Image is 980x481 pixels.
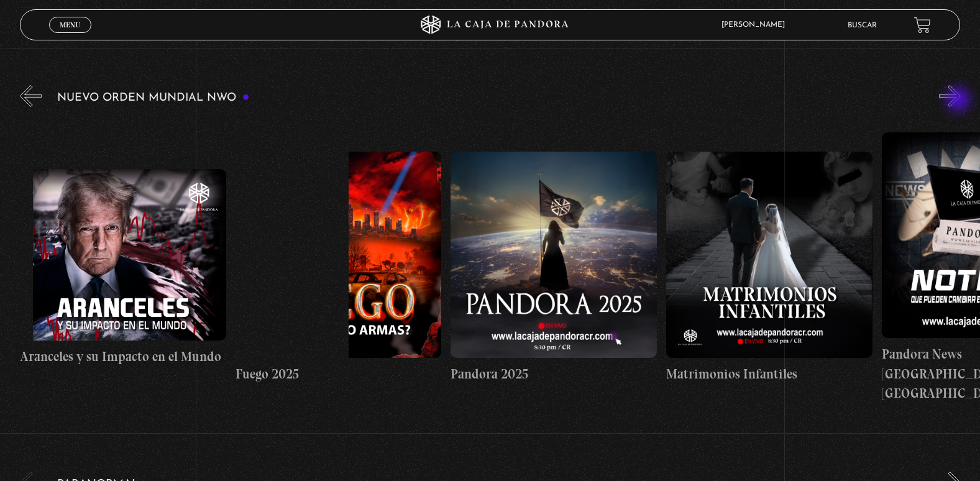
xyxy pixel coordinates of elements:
[20,116,226,419] a: Aranceles y su Impacto en el Mundo
[20,85,42,107] button: Previous
[715,21,797,29] span: [PERSON_NAME]
[60,21,80,29] span: Menu
[914,17,931,34] a: View your shopping cart
[451,116,657,419] a: Pandora 2025
[236,116,442,419] a: Fuego 2025
[451,364,657,384] h4: Pandora 2025
[939,85,961,107] button: Next
[20,347,226,367] h4: Aranceles y su Impacto en el Mundo
[57,92,250,104] h3: Nuevo Orden Mundial NWO
[666,364,872,384] h4: Matrimonios Infantiles
[236,364,442,384] h4: Fuego 2025
[666,116,872,419] a: Matrimonios Infantiles
[848,22,877,29] a: Buscar
[56,32,85,40] span: Cerrar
